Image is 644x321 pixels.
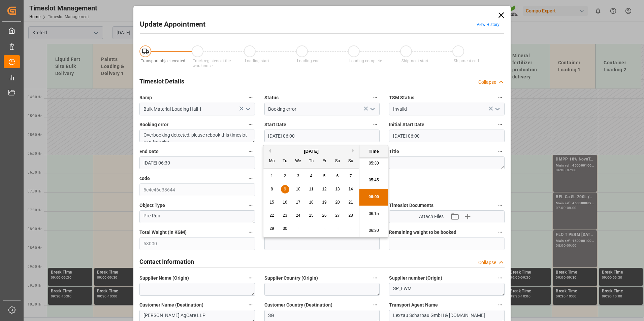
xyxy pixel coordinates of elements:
h2: Update Appointment [140,19,205,30]
div: Choose Saturday, September 6th, 2025 [333,172,342,180]
button: Previous Month [267,149,271,153]
span: Truck registers at the warehouse [193,59,231,68]
button: Timeslot Documents [496,201,505,210]
span: Loading start [245,59,269,63]
span: 5 [323,174,326,178]
button: Next Month [352,149,356,153]
textarea: Overbooking detected, please rebook this timeslot to a free slot. [139,130,255,142]
button: Remaining weight to be booked [496,228,505,237]
span: 27 [335,213,340,218]
li: 05:30 [359,155,388,172]
span: Total Weight (in KGM) [139,229,187,236]
div: [DATE] [263,148,359,155]
span: 7 [350,174,352,178]
span: 30 [283,226,287,231]
div: Mo [268,157,276,166]
span: 4 [310,174,313,178]
button: TSM Status [496,93,505,102]
input: DD.MM.YYYY HH:MM [139,156,255,169]
div: Choose Wednesday, September 24th, 2025 [294,211,302,220]
input: DD.MM.YYYY HH:MM [264,130,380,142]
input: Type to search/select [139,103,255,115]
button: Supplier Name (Origin) [246,274,255,282]
button: Supplier Country (Origin) [371,274,380,282]
div: Collapse [478,259,496,266]
button: open menu [492,104,502,114]
div: Choose Monday, September 29th, 2025 [268,224,276,233]
a: View History [477,22,500,27]
div: Time [361,148,386,155]
span: Supplier number (Origin) [389,275,442,282]
div: Su [347,157,355,166]
div: Choose Wednesday, September 10th, 2025 [294,185,302,193]
button: open menu [367,104,377,114]
span: Ramp [139,94,152,101]
div: Choose Monday, September 8th, 2025 [268,185,276,193]
span: Timeslot Documents [389,202,433,209]
button: Supplier number (Origin) [496,274,505,282]
span: 21 [348,200,353,205]
div: Choose Saturday, September 27th, 2025 [333,211,342,220]
span: 29 [269,226,274,231]
li: 06:00 [359,189,388,206]
div: Choose Friday, September 5th, 2025 [320,172,329,180]
span: 24 [296,213,300,218]
div: Choose Sunday, September 28th, 2025 [347,211,355,220]
div: Th [307,157,316,166]
span: End Date [139,148,159,155]
div: We [294,157,302,166]
div: Choose Saturday, September 20th, 2025 [333,198,342,207]
span: 8 [271,187,273,191]
span: 1 [271,174,273,178]
div: Choose Monday, September 22nd, 2025 [268,211,276,220]
div: Choose Saturday, September 13th, 2025 [333,185,342,193]
div: Choose Tuesday, September 16th, 2025 [281,198,289,207]
div: Choose Friday, September 26th, 2025 [320,211,329,220]
div: Choose Thursday, September 18th, 2025 [307,198,316,207]
span: Supplier Country (Origin) [264,275,318,282]
span: TSM Status [389,94,414,101]
button: Customer Name (Destination) [246,300,255,309]
textarea: SP_EWM [389,283,505,296]
span: 23 [283,213,287,218]
span: 26 [322,213,326,218]
span: 3 [297,174,299,178]
h2: Timeslot Details [139,77,184,86]
button: Booking error [246,120,255,129]
button: Total Weight (in KGM) [246,228,255,237]
li: 06:30 [359,222,388,239]
span: Supplier Name (Origin) [139,275,189,282]
span: Customer Country (Destination) [264,301,332,309]
button: Start Date [371,120,380,129]
span: Shipment end [454,59,479,63]
div: Choose Thursday, September 11th, 2025 [307,185,316,193]
span: 10 [296,187,300,191]
button: open menu [242,104,252,114]
span: 28 [348,213,353,218]
span: Start Date [264,121,286,128]
div: Choose Friday, September 12th, 2025 [320,185,329,193]
span: Attach Files [419,213,444,220]
span: Loading complete [349,59,382,63]
div: Choose Sunday, September 14th, 2025 [347,185,355,193]
div: Choose Wednesday, September 3rd, 2025 [294,172,302,180]
span: 9 [284,187,286,191]
button: Title [496,147,505,156]
div: month 2025-09 [265,170,357,235]
span: Transport object created [141,59,185,63]
li: 06:15 [359,206,388,222]
span: Transport Agent Name [389,301,438,309]
button: code [246,174,255,183]
span: Shipment start [401,59,428,63]
div: Choose Tuesday, September 23rd, 2025 [281,211,289,220]
div: Choose Monday, September 1st, 2025 [268,172,276,180]
span: 16 [283,200,287,205]
span: 2 [284,174,286,178]
button: Ramp [246,93,255,102]
div: Choose Wednesday, September 17th, 2025 [294,198,302,207]
span: 6 [336,174,339,178]
div: Collapse [478,79,496,86]
span: 25 [309,213,313,218]
span: Customer Name (Destination) [139,301,203,309]
span: code [139,175,150,182]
